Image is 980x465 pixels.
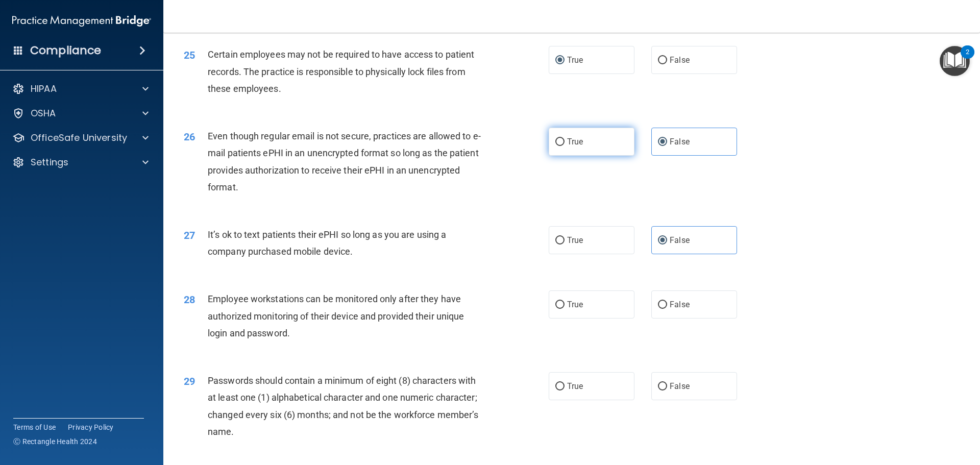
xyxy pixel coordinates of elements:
[12,107,149,119] a: OSHA
[208,49,474,93] span: Certain employees may not be required to have access to patient records. The practice is responsi...
[658,237,667,244] input: False
[12,132,149,144] a: OfficeSafe University
[966,52,969,65] div: 2
[12,156,149,168] a: Settings
[567,55,583,65] span: True
[670,381,690,391] span: False
[658,138,667,146] input: False
[184,375,195,387] span: 29
[567,381,583,391] span: True
[555,237,565,244] input: True
[184,131,195,143] span: 26
[31,156,68,168] p: Settings
[12,11,151,31] img: PMB logo
[555,138,565,146] input: True
[30,43,101,58] h4: Compliance
[555,301,565,309] input: True
[658,301,667,309] input: False
[670,300,690,309] span: False
[13,436,97,447] span: Ⓒ Rectangle Health 2024
[555,57,565,64] input: True
[13,422,56,432] a: Terms of Use
[208,375,478,437] span: Passwords should contain a minimum of eight (8) characters with at least one (1) alphabetical cha...
[12,83,149,95] a: HIPAA
[31,107,56,119] p: OSHA
[567,137,583,146] span: True
[555,383,565,390] input: True
[184,49,195,61] span: 25
[567,300,583,309] span: True
[68,422,114,432] a: Privacy Policy
[670,137,690,146] span: False
[31,83,57,95] p: HIPAA
[940,46,970,76] button: Open Resource Center, 2 new notifications
[184,229,195,241] span: 27
[208,229,446,257] span: It’s ok to text patients their ePHI so long as you are using a company purchased mobile device.
[208,293,464,338] span: Employee workstations can be monitored only after they have authorized monitoring of their device...
[208,131,481,192] span: Even though regular email is not secure, practices are allowed to e-mail patients ePHI in an unen...
[929,395,968,433] iframe: Drift Widget Chat Controller
[670,55,690,65] span: False
[670,235,690,245] span: False
[567,235,583,245] span: True
[658,57,667,64] input: False
[31,132,127,144] p: OfficeSafe University
[184,293,195,306] span: 28
[658,383,667,390] input: False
